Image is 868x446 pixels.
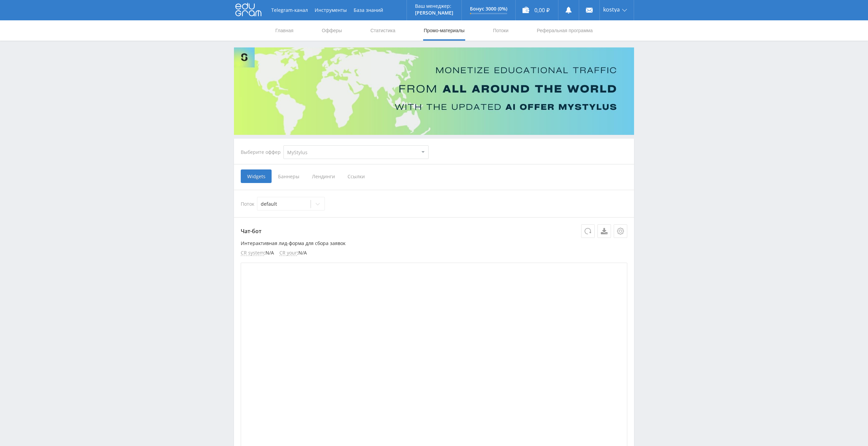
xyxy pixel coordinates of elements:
img: Banner [234,47,634,135]
button: Настройки [614,224,627,238]
p: [PERSON_NAME] [415,10,453,16]
span: Лендинги [305,169,341,183]
div: Поток [241,197,627,210]
p: Интерактивная лид-форма для сбора заявок [241,241,627,246]
span: Баннеры [272,169,305,183]
a: Главная [275,20,294,41]
a: Офферы [321,20,343,41]
li: : N/A [279,250,307,256]
a: Реферальная программа [536,20,593,41]
a: Скачать [597,224,611,238]
p: Чат-бот [241,224,627,238]
button: Обновить [581,224,595,238]
p: Ваш менеджер: [415,3,453,9]
a: Статистика [370,20,396,41]
div: Выберите оффер [241,149,283,155]
span: CR system [241,250,264,256]
span: kostya [603,7,620,12]
span: CR your [279,250,297,256]
li: : N/A [241,250,274,256]
a: Потоки [492,20,509,41]
p: Бонус 3000 (0%) [470,6,507,12]
a: Промо-материалы [423,20,465,41]
span: Ссылки [341,169,371,183]
span: Widgets [241,169,272,183]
